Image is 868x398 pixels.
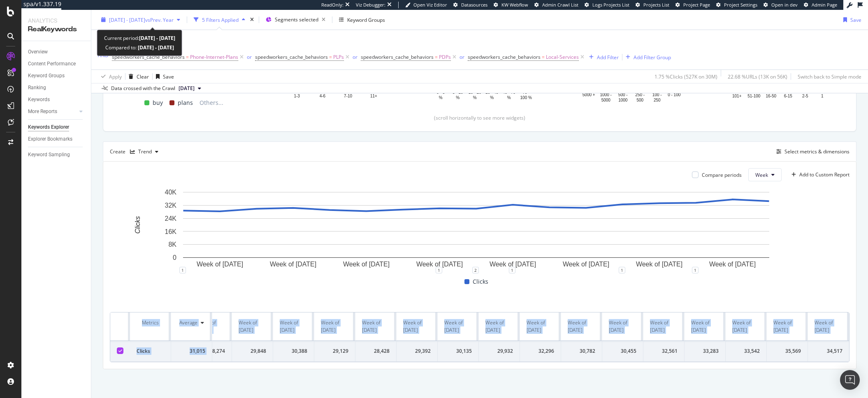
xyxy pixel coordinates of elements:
text: 7-10 [344,94,352,98]
text: % [473,95,477,100]
text: 8K [168,241,176,248]
button: or [247,53,252,61]
div: ReadOnly: [321,2,343,8]
text: 32K [165,202,177,209]
text: 0 [173,254,176,261]
text: 20 - 40 [485,90,499,95]
div: Current period: [104,33,175,43]
div: A chart. [110,188,842,270]
span: plans [178,98,193,108]
a: Open in dev [764,2,798,8]
text: % [507,95,511,100]
div: or [353,53,357,60]
span: = [186,53,189,60]
span: Datasources [461,2,487,8]
text: 1000 - [600,93,612,97]
a: Overview [28,48,85,56]
a: More Reports [28,107,77,116]
div: 33,283 [691,347,719,355]
div: Week of [DATE] [239,319,266,334]
div: Week of [DATE] [815,319,842,334]
span: Local-Services [546,51,579,63]
div: times [248,16,255,24]
button: Week [748,168,782,181]
text: 70 - [522,90,529,95]
div: Week of [DATE] [280,319,307,334]
span: Logs Projects List [592,2,629,8]
span: Segments selected [275,16,318,23]
div: Add to Custom Report [799,172,849,177]
text: Week of [DATE] [416,261,463,268]
a: Admin Page [804,2,837,8]
div: Save [850,16,861,23]
text: Clicks [134,216,141,234]
text: 500 [636,98,643,102]
div: Open Intercom Messenger [840,370,860,390]
div: Analytics [28,16,84,25]
text: 5000 + [583,93,595,97]
text: 24K [165,215,177,222]
div: More Reports [28,107,57,116]
button: Add Filter Group [622,52,671,62]
div: 28,428 [362,347,390,355]
span: speedworkers_cache_behaviors [255,53,328,60]
text: 0 - 5 [436,90,445,95]
a: Projects List [636,2,669,8]
a: Explorer Bookmarks [28,135,85,143]
span: = [435,53,438,60]
button: Select metrics & dimensions [773,147,849,157]
a: Keywords Explorer [28,123,85,132]
div: Week of [DATE] [362,319,390,334]
div: 1 [619,267,625,273]
div: Week of [DATE] [609,319,636,334]
button: Keyword Groups [336,13,388,26]
div: Content Performance [28,60,76,68]
div: Week of [DATE] [650,319,678,334]
div: Ranking [28,83,46,92]
div: or [247,53,252,60]
div: 22.68 % URLs ( 13K on 56K ) [728,73,787,80]
button: Clear [125,70,149,83]
div: Metrics [137,319,164,326]
div: (scroll horizontally to see more widgets) [113,114,846,121]
text: 16-50 [766,94,776,98]
text: 500 - [618,93,628,97]
span: Clicks [473,277,488,287]
div: 34,517 [815,347,842,355]
div: 1 [692,267,699,273]
a: Keyword Groups [28,72,85,80]
td: Clicks [130,341,171,362]
span: Week [755,171,768,178]
button: or [460,53,464,61]
text: 100 - [652,93,662,97]
button: Segments selected [262,13,329,26]
button: [DATE] [175,83,204,93]
div: Average [179,319,197,326]
text: 101+ [732,94,742,98]
span: PDPs [439,51,451,63]
div: 29,129 [321,347,348,355]
b: [DATE] - [DATE] [139,35,175,42]
a: Open Viz Editor [405,2,447,8]
div: Overview [28,48,48,56]
text: 40K [165,189,177,196]
div: Keywords [28,95,50,104]
text: Week of [DATE] [636,261,682,268]
text: Week of [DATE] [197,261,243,268]
span: Open Viz Editor [413,2,447,8]
span: speedworkers_cache_behaviors [361,53,434,60]
b: [DATE] - [DATE] [137,44,174,51]
div: Keywords Explorer [28,123,69,132]
span: = [329,53,332,60]
text: % [439,95,443,100]
span: = [542,53,545,60]
text: Week of [DATE] [490,261,536,268]
div: 29,392 [403,347,431,355]
a: Logs Projects List [585,2,629,8]
div: Keyword Groups [347,16,385,23]
div: 35,569 [773,347,801,355]
text: 6-15 [784,94,792,98]
div: Add Filter Group [634,53,671,60]
a: KW Webflow [494,2,528,8]
div: Select metrics & dimensions [784,148,849,155]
